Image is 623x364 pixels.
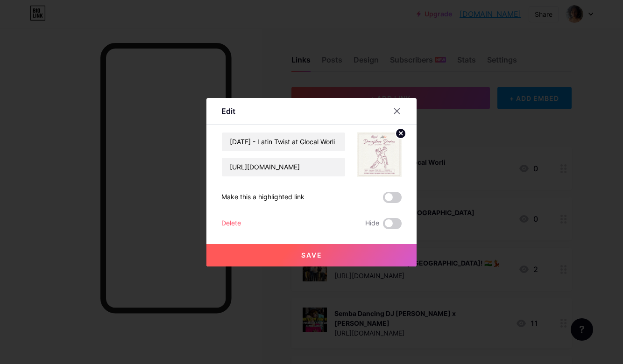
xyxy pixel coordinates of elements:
img: link_thumbnail [357,132,402,177]
div: Delete [221,218,241,229]
span: Save [301,251,322,259]
button: Save [206,244,417,266]
div: Make this a highlighted link [221,192,304,203]
span: Hide [365,218,379,229]
input: Title [222,133,345,151]
input: URL [222,158,345,176]
div: Edit [221,105,235,117]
